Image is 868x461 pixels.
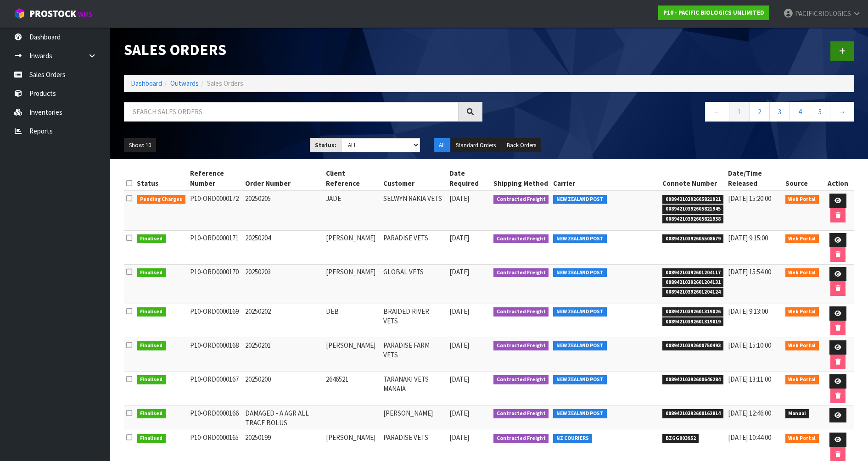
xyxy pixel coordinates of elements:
[785,409,810,418] span: Manual
[553,195,607,204] span: NEW ZEALAND POST
[493,341,549,350] span: Contracted Freight
[662,215,724,224] span: 00894210392605821938
[188,191,243,230] td: P10-ORD0000172
[381,264,447,304] td: GLOBAL VETS
[502,138,541,153] button: Back Orders
[821,166,854,191] th: Action
[137,234,166,244] span: Finalised
[660,166,726,191] th: Connote Number
[662,409,724,418] span: 00894210392600162814
[728,409,771,417] span: [DATE] 12:46:00
[662,307,724,317] span: 00894210392601319026
[493,409,549,418] span: Contracted Freight
[324,230,381,264] td: [PERSON_NAME]
[188,304,243,338] td: P10-ORD0000169
[830,102,854,122] a: →
[134,166,188,191] th: Status
[769,102,790,122] a: 3
[324,372,381,405] td: 2646521
[29,8,76,20] span: ProStock
[785,307,819,317] span: Web Portal
[553,409,607,418] span: NEW ZEALAND POST
[188,372,243,405] td: P10-ORD0000167
[728,233,768,242] span: [DATE] 9:15:00
[662,278,724,287] span: 00894210392601204131
[553,375,607,384] span: NEW ZEALAND POST
[496,102,855,124] nav: Page navigation
[447,166,491,191] th: Date Required
[381,372,447,405] td: TARANAKI VETS MANAIA
[137,268,166,278] span: Finalised
[662,317,724,327] span: 00894210392601319019
[381,338,447,372] td: PARADISE FARM VETS
[137,195,185,204] span: Pending Charges
[243,304,324,338] td: 20250202
[662,375,724,384] span: 00894210392600646284
[728,267,771,276] span: [DATE] 15:54:00
[324,264,381,304] td: [PERSON_NAME]
[662,234,724,244] span: 00894210392605508679
[662,195,724,204] span: 00894210392605821921
[449,341,469,350] span: [DATE]
[493,195,549,204] span: Contracted Freight
[553,234,607,244] span: NEW ZEALAND POST
[381,166,447,191] th: Customer
[14,8,25,19] img: cube-alt.png
[493,434,549,443] span: Contracted Freight
[243,372,324,405] td: 20250200
[449,375,469,383] span: [DATE]
[662,205,724,214] span: 00894210392605821945
[728,341,771,350] span: [DATE] 15:10:00
[188,166,243,191] th: Reference Number
[381,191,447,230] td: SELWYN RAKIA VETS
[243,191,324,230] td: 20250205
[728,433,771,442] span: [DATE] 10:44:00
[553,268,607,278] span: NEW ZEALAND POST
[381,304,447,338] td: BRAIDED RIVER VETS
[243,338,324,372] td: 20250201
[493,234,549,244] span: Contracted Freight
[449,194,469,203] span: [DATE]
[662,341,724,350] span: 00894210392600750493
[553,434,592,443] span: NZ COURIERS
[493,375,549,384] span: Contracted Freight
[662,288,724,297] span: 00894210392601204124
[124,102,459,122] input: Search sales orders
[790,102,810,122] a: 4
[810,102,830,122] a: 5
[783,166,822,191] th: Source
[78,10,92,19] small: WMS
[449,233,469,242] span: [DATE]
[493,268,549,278] span: Contracted Freight
[243,405,324,430] td: DAMAGED - A AGR ALL TRACE BOLUS
[324,338,381,372] td: [PERSON_NAME]
[188,264,243,304] td: P10-ORD0000170
[705,102,729,122] a: ←
[137,434,166,443] span: Finalised
[785,195,819,204] span: Web Portal
[449,267,469,276] span: [DATE]
[381,230,447,264] td: PARADISE VETS
[493,307,549,317] span: Contracted Freight
[728,307,768,316] span: [DATE] 9:13:00
[188,338,243,372] td: P10-ORD0000168
[137,409,166,418] span: Finalised
[491,166,551,191] th: Shipping Method
[124,41,482,58] h1: Sales Orders
[449,433,469,442] span: [DATE]
[243,264,324,304] td: 20250203
[795,9,851,18] span: PACIFICBIOLOGICS
[728,194,771,203] span: [DATE] 15:20:00
[324,191,381,230] td: JADE
[553,307,607,317] span: NEW ZEALAND POST
[726,166,783,191] th: Date/Time Released
[315,141,336,149] strong: Status:
[553,341,607,350] span: NEW ZEALAND POST
[729,102,750,122] a: 1
[663,9,764,17] strong: P10 - PACIFIC BIOLOGICS UNLIMITED
[188,230,243,264] td: P10-ORD0000171
[188,405,243,430] td: P10-ORD0000166
[137,341,166,350] span: Finalised
[137,307,166,317] span: Finalised
[243,230,324,264] td: 20250204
